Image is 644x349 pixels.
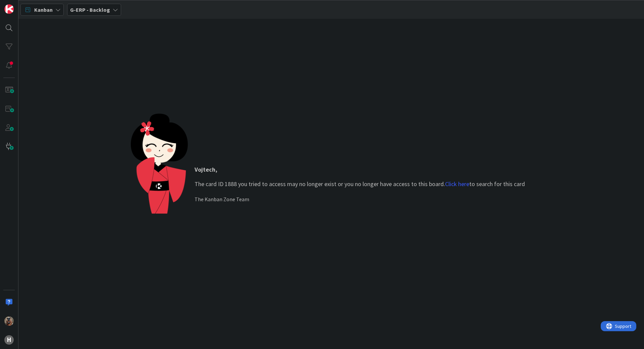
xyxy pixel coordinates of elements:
b: G-ERP - Backlog [70,6,110,13]
img: VK [4,316,14,326]
a: Click here [445,180,469,188]
p: The card ID 1888 you tried to access may no longer exist or you no longer have access to this boa... [195,165,525,188]
span: Support [14,1,31,9]
div: The Kanban Zone Team [195,195,525,203]
span: Kanban [34,6,53,14]
div: H [4,335,14,345]
img: Visit kanbanzone.com [4,4,14,14]
strong: Vojtech , [195,166,217,173]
